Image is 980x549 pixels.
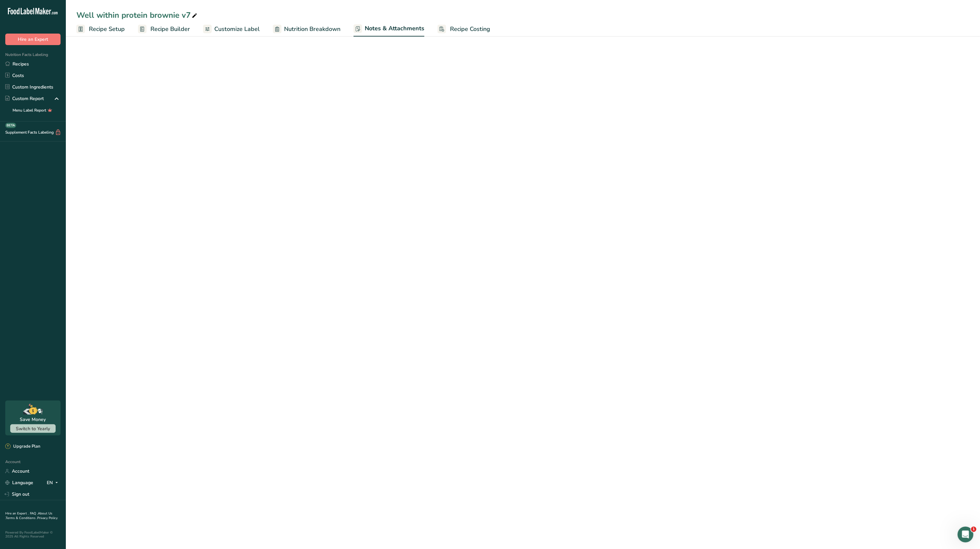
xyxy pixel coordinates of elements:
a: Recipe Costing [437,22,490,37]
div: BETA [5,123,16,128]
a: Hire an Expert . [5,511,29,516]
a: Notes & Attachments [354,21,424,37]
span: 1 [971,527,976,532]
a: Recipe Setup [76,22,125,37]
div: Powered By FoodLabelMaker © 2025 All Rights Reserved [5,531,61,538]
span: Recipe Builder [150,25,190,34]
iframe: Intercom live chat [958,527,973,542]
a: Recipe Builder [138,22,190,37]
span: Recipe Setup [89,25,125,34]
a: Customize Label [203,22,260,37]
a: FAQ . [30,511,38,516]
span: Nutrition Breakdown [284,25,340,34]
span: Switch to Yearly [16,426,50,432]
a: Language [5,477,33,488]
span: Customize Label [214,25,260,34]
a: Privacy Policy [37,516,58,520]
span: Recipe Costing [450,25,490,34]
a: About Us . [5,511,52,520]
span: Notes & Attachments [365,24,424,33]
a: Terms & Conditions . [6,516,37,520]
div: EN [47,479,61,487]
div: Upgrade Plan [5,443,40,450]
button: Switch to Yearly [10,424,56,433]
div: Save Money [20,416,46,423]
button: Hire an Expert [5,34,61,45]
a: Nutrition Breakdown [273,22,340,37]
div: Custom Report [5,95,44,102]
div: Well within protein brownie v7 [76,9,199,21]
